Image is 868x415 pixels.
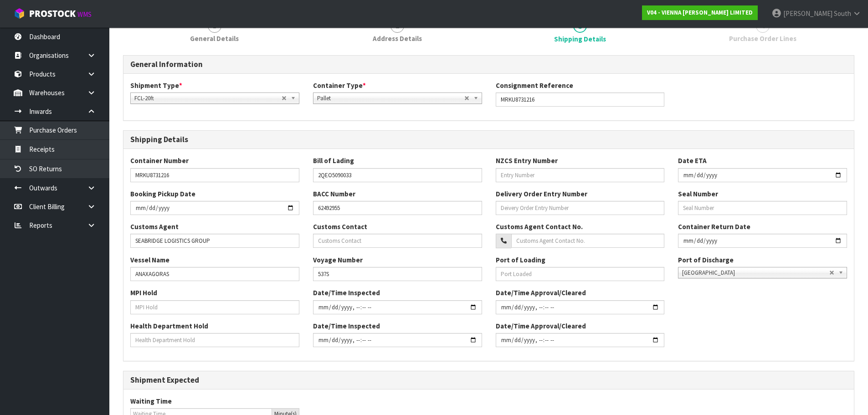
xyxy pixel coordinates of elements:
[130,168,299,182] input: Container Number
[130,234,299,248] input: Customs Agent
[130,333,299,347] input: Health Department Hold
[313,300,482,314] input: Date/Time Inspected
[313,321,380,331] label: Date/Time Inspected
[130,288,157,297] label: MPI Hold
[14,8,25,19] img: cube-alt.png
[313,201,482,215] input: BACC Number
[496,300,665,314] input: Date/Time Inspected
[678,201,847,215] input: Seal Number
[682,267,829,278] span: [GEOGRAPHIC_DATA]
[134,93,282,104] span: FCL-20ft
[496,321,586,331] label: Date/Time Approval/Cleared
[313,168,482,182] input: Bill of Lading
[130,321,208,331] label: Health Department Hold
[313,333,482,347] input: Date/Time Inspected
[130,255,169,265] label: Vessel Name
[678,255,734,265] label: Port of Discharge
[313,222,367,231] label: Customs Contact
[130,300,299,314] input: MPI Hold
[678,222,750,231] label: Container Return Date
[511,234,665,248] input: Customs Agent Contact No.
[130,156,189,165] label: Container Number
[313,156,354,165] label: Bill of Lading
[678,234,847,248] input: Container Return Date
[190,34,239,43] span: General Details
[729,34,796,43] span: Purchase Order Lines
[678,156,707,165] label: Date ETA
[496,333,665,347] input: Date/Time Inspected
[496,189,587,199] label: Delivery Order Entry Number
[130,81,182,90] label: Shipment Type
[317,93,464,104] span: Pallet
[29,8,76,20] span: ProStock
[496,92,665,107] input: Consignment Reference
[642,5,758,20] a: V04 - VIENNA [PERSON_NAME] LIMITED
[130,396,172,406] label: Waiting Time
[496,267,665,281] input: Port Loaded
[77,10,92,19] small: WMS
[313,255,363,265] label: Voyage Number
[647,9,753,16] strong: V04 - VIENNA [PERSON_NAME] LIMITED
[130,222,179,231] label: Customs Agent
[130,135,847,144] h3: Shipping Details
[313,234,482,248] input: Customs Contact
[130,201,299,215] input: Cont. Bookin Date
[313,189,355,199] label: BACC Number
[313,267,482,281] input: Voyage Number
[783,9,832,18] span: [PERSON_NAME]
[130,376,847,384] h3: Shipment Expected
[554,34,606,44] span: Shipping Details
[373,34,422,43] span: Address Details
[678,189,718,199] label: Seal Number
[496,201,665,215] input: Deivery Order Entry Number
[496,255,545,265] label: Port of Loading
[130,267,299,281] input: Vessel Name
[130,60,847,69] h3: General Information
[496,168,665,182] input: Entry Number
[313,288,380,297] label: Date/Time Inspected
[496,156,558,165] label: NZCS Entry Number
[496,288,586,297] label: Date/Time Approval/Cleared
[496,81,573,90] label: Consignment Reference
[130,189,195,199] label: Booking Pickup Date
[496,222,583,231] label: Customs Agent Contact No.
[313,81,366,90] label: Container Type
[834,9,851,18] span: South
